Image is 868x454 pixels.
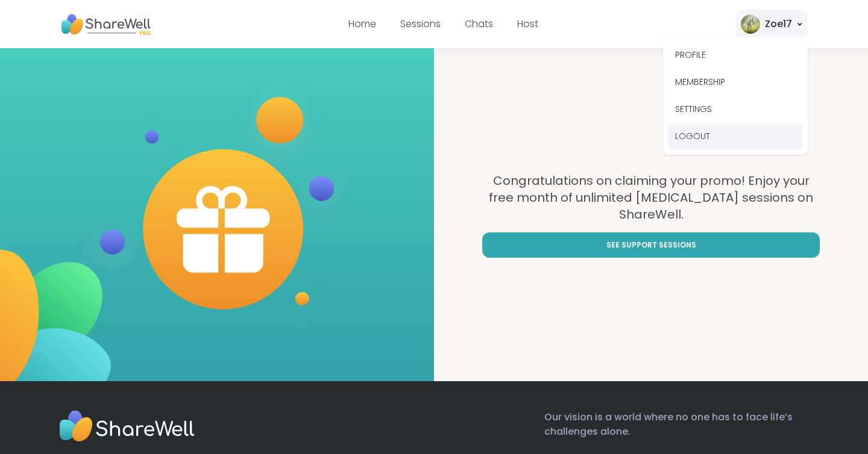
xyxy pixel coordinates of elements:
[517,17,538,31] a: Host
[482,232,820,258] a: See support sessions
[668,123,803,150] button: LOGOUT
[482,172,820,223] h2: Congratulations on claiming your promo! Enjoy your free month of unlimited [MEDICAL_DATA] session...
[606,240,696,250] span: See support sessions
[465,17,493,31] a: Chats
[741,14,760,34] img: Zoe17
[765,17,792,31] div: Zoe17
[60,8,151,41] img: ShareWell Nav Logo
[668,42,803,69] button: PROFILE
[544,410,808,448] p: Our vision is a world where no one has to face life’s challenges alone.
[348,17,376,31] a: Home
[59,410,195,445] img: Sharewell
[668,69,803,96] button: MEMBERSHIP
[400,17,441,31] a: Sessions
[668,96,803,123] button: SETTINGS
